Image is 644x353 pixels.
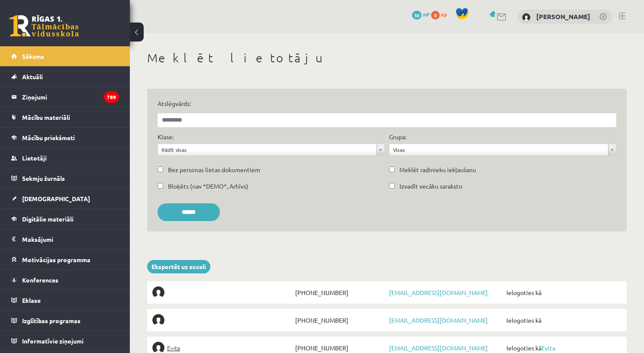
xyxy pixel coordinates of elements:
span: [PHONE_NUMBER] [293,286,387,298]
label: Bloķēts (nav *DEMO*, Arhīvs) [168,182,248,191]
span: Konferences [22,276,58,284]
span: Izglītības programas [22,317,80,324]
a: Digitālie materiāli [11,209,119,229]
span: Visas [393,144,605,155]
a: Rīgas 1. Tālmācības vidusskola [10,15,79,37]
a: [EMAIL_ADDRESS][DOMAIN_NAME] [389,289,488,296]
span: Sākums [22,52,44,60]
label: Izvadīt vecāku sarakstu [399,182,462,191]
span: Lietotāji [22,154,47,162]
a: Maksājumi [11,229,119,249]
h1: Meklēt lietotāju [147,51,627,65]
a: Visas [390,144,616,155]
span: Informatīvie ziņojumi [22,337,84,345]
a: [EMAIL_ADDRESS][DOMAIN_NAME] [389,316,488,324]
label: Atslēgvārds: [158,99,616,108]
legend: Ziņojumi [22,87,119,107]
span: [DEMOGRAPHIC_DATA] [22,195,90,202]
label: Meklēt radinieku iekļaušanu [399,165,476,174]
span: mP [423,11,430,18]
span: 0 [431,11,440,19]
span: Motivācijas programma [22,256,90,263]
a: 0 xp [431,11,451,18]
label: Grupa: [389,132,406,141]
span: Aktuāli [22,73,43,80]
legend: Maksājumi [22,229,119,249]
span: Sekmju žurnāls [22,174,65,182]
span: Mācību materiāli [22,113,70,121]
a: 50 mP [412,11,430,18]
span: xp [441,11,447,18]
a: Aktuāli [11,67,119,87]
a: Mācību materiāli [11,107,119,127]
label: Bez personas lietas dokumentiem [168,165,260,174]
span: Rādīt visas [161,144,373,155]
a: Konferences [11,270,119,290]
a: Mācību priekšmeti [11,128,119,148]
span: Ielogoties kā [504,286,621,298]
i: 789 [104,91,119,103]
span: [PHONE_NUMBER] [293,314,387,326]
a: Ziņojumi789 [11,87,119,107]
a: Eklase [11,290,119,310]
label: Klase: [158,132,174,141]
span: Ielogoties kā [504,314,621,326]
a: Sākums [11,46,119,66]
a: Izglītības programas [11,311,119,331]
span: 50 [412,11,422,19]
a: Lietotāji [11,148,119,168]
a: Eksportēt uz exceli [147,260,210,273]
span: Eklase [22,296,41,304]
a: [DEMOGRAPHIC_DATA] [11,189,119,209]
a: [EMAIL_ADDRESS][DOMAIN_NAME] [389,344,488,352]
span: Digitālie materiāli [22,215,74,223]
span: Mācību priekšmeti [22,134,75,141]
img: Olga Zemniece [522,13,531,22]
a: Rādīt visas [158,144,384,155]
a: Informatīvie ziņojumi [11,331,119,351]
a: Motivācijas programma [11,250,119,270]
a: Evita [541,344,555,352]
a: Sekmju žurnāls [11,168,119,188]
a: [PERSON_NAME] [536,12,590,21]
